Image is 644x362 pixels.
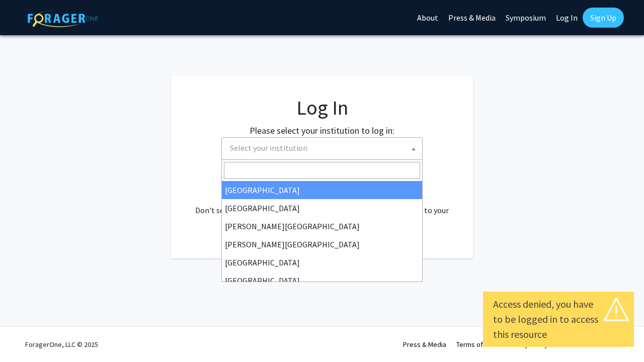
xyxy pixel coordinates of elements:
span: Select your institution [221,137,423,160]
li: [PERSON_NAME][GEOGRAPHIC_DATA] [222,235,422,253]
li: [PERSON_NAME][GEOGRAPHIC_DATA] [222,217,422,235]
div: No account? . Don't see your institution? about bringing ForagerOne to your institution. [191,180,453,228]
li: [GEOGRAPHIC_DATA] [222,253,422,271]
h1: Log In [191,96,453,120]
input: Search [224,162,420,179]
span: Select your institution [226,138,422,158]
li: [GEOGRAPHIC_DATA] [222,181,422,199]
div: ForagerOne, LLC © 2025 [25,327,98,362]
li: [GEOGRAPHIC_DATA] [222,199,422,217]
a: Terms of Use [456,340,496,349]
span: Select your institution [230,143,307,153]
label: Please select your institution to log in: [250,124,394,137]
div: Access denied, you have to be logged in to access this resource [493,297,624,342]
a: Press & Media [403,340,446,349]
li: [GEOGRAPHIC_DATA] [222,271,422,290]
img: ForagerOne Logo [28,10,98,27]
a: Sign Up [583,8,624,28]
